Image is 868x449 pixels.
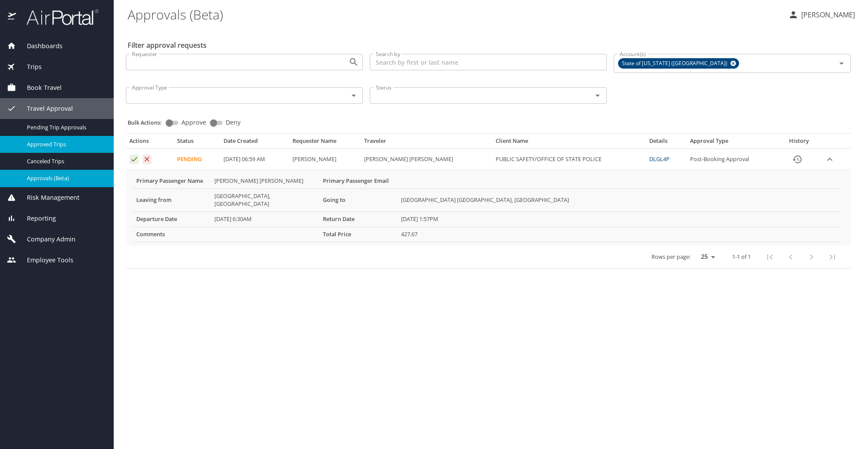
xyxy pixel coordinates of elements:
[174,137,220,149] th: Status
[787,149,808,170] button: History
[128,119,169,126] p: Bulk Actions:
[687,149,778,170] td: Post-Booking Approval
[16,62,42,72] span: Trips
[398,211,840,227] td: [DATE] 1:57PM
[181,119,206,125] span: Approve
[17,9,99,26] img: airportal-logo.png
[27,174,103,182] span: Approvals (Beta)
[16,104,73,113] span: Travel Approval
[128,1,781,28] h1: Approvals (Beta)
[211,211,319,227] td: [DATE] 6:30AM
[319,227,398,242] th: Total Price
[319,174,398,188] th: Primary Passenger Email
[211,174,319,188] td: [PERSON_NAME] [PERSON_NAME]
[133,227,211,242] th: Comments
[785,7,858,23] button: [PERSON_NAME]
[492,137,646,149] th: Client Name
[649,155,670,163] a: DLGL4P
[618,58,739,69] div: State of [US_STATE] ([GEOGRAPHIC_DATA])
[651,254,690,260] p: Rows per page:
[361,149,492,170] td: [PERSON_NAME] [PERSON_NAME]
[16,234,76,244] span: Company Admin
[398,227,840,242] td: 427.67
[370,54,607,70] input: Search by first or last name
[799,10,855,20] p: [PERSON_NAME]
[133,188,211,211] th: Leaving from
[289,149,361,170] td: [PERSON_NAME]
[220,149,289,170] td: [DATE] 06:59 AM
[732,254,751,260] p: 1-1 of 1
[27,157,103,165] span: Canceled Trips
[129,155,139,164] button: Approve request
[687,137,778,149] th: Approval Type
[778,137,819,149] th: History
[16,83,62,92] span: Book Travel
[694,250,718,263] select: rows per page
[27,123,103,132] span: Pending Trip Approvals
[16,41,62,51] span: Dashboards
[289,137,361,149] th: Requester Name
[133,174,211,188] th: Primary Passenger Name
[592,89,604,102] button: Open
[348,56,360,68] button: Open
[128,38,207,52] h2: Filter approval requests
[220,137,289,149] th: Date Created
[133,174,840,242] table: More info for approvals
[27,140,103,149] span: Approved Trips
[226,119,240,125] span: Deny
[823,153,836,166] button: expand row
[126,137,851,268] table: Approval table
[618,59,733,68] span: State of [US_STATE] ([GEOGRAPHIC_DATA])
[398,188,840,211] td: [GEOGRAPHIC_DATA] [GEOGRAPHIC_DATA], [GEOGRAPHIC_DATA]
[16,193,79,202] span: Risk Management
[646,137,687,149] th: Details
[16,255,73,265] span: Employee Tools
[211,188,319,211] td: [GEOGRAPHIC_DATA], [GEOGRAPHIC_DATA]
[16,214,56,223] span: Reporting
[126,137,174,149] th: Actions
[8,9,17,26] img: icon-airportal.png
[348,89,360,102] button: Open
[361,137,492,149] th: Traveler
[174,149,220,170] td: Pending
[319,211,398,227] th: Return Date
[835,57,848,69] button: Open
[492,149,646,170] td: PUBLIC SAFETY/OFFICE OF STATE POLICE
[133,211,211,227] th: Departure Date
[319,188,398,211] th: Going to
